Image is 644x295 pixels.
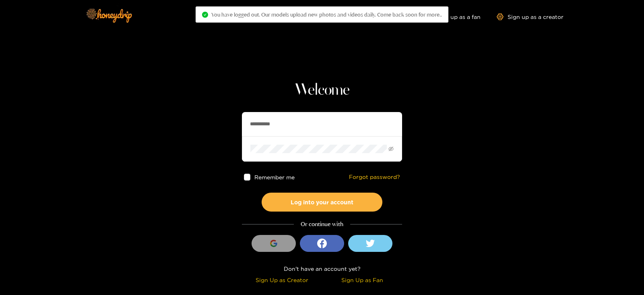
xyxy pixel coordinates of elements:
span: eye-invisible [388,146,394,152]
div: Sign Up as Creator [244,275,320,285]
div: Sign Up as Fan [324,275,400,285]
div: Don't have an account yet? [242,264,402,273]
div: Or continue with [242,220,402,229]
span: check-circle [202,12,208,18]
button: Log into your account [262,193,382,212]
h1: Welcome [242,81,402,100]
span: You have logged out. Our models upload new photos and videos daily. Come back soon for more.. [211,11,442,18]
a: Sign up as a creator [497,13,563,20]
span: Remember me [255,174,295,180]
a: Forgot password? [349,174,400,181]
a: Sign up as a fan [425,13,481,20]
